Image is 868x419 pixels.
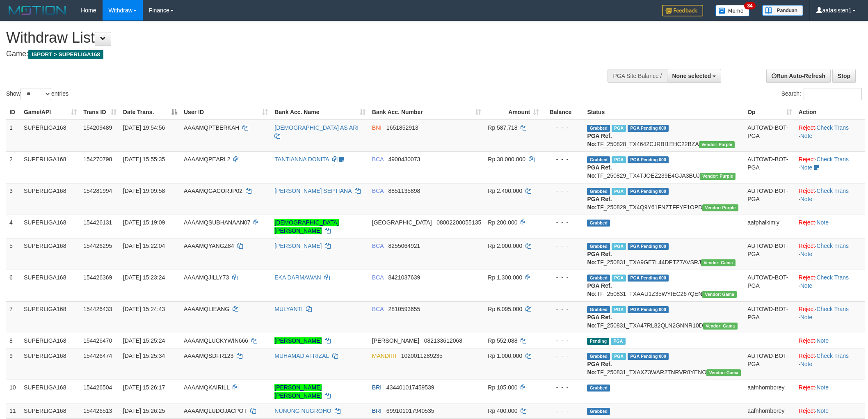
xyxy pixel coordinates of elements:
[800,361,813,367] a: Note
[546,337,580,345] div: - - -
[372,306,384,312] span: BCA
[21,183,80,215] td: SUPERLIGA168
[123,353,165,359] span: [DATE] 15:25:34
[628,353,669,360] span: PGA Pending
[795,238,865,270] td: · ·
[584,301,744,333] td: TF_250831_TXA47RL82QLN2GNNR10D
[21,348,80,380] td: SUPERLIGA168
[672,73,711,79] span: None selected
[804,88,862,100] input: Search:
[612,353,626,360] span: Marked by aafsoumeymey
[612,156,626,163] span: Marked by aafmaleo
[388,188,420,194] span: Copy 8851135898 to clipboard
[799,219,815,226] a: Reject
[628,243,669,250] span: PGA Pending
[612,275,626,282] span: Marked by aafsoycanthlai
[488,156,525,163] span: Rp 30.000.000
[369,105,484,120] th: Bank Acc. Number: activate to sort column ascending
[6,50,571,58] h4: Game:
[436,219,481,226] span: Copy 08002200055135 to clipboard
[546,155,580,163] div: - - -
[612,125,626,132] span: Marked by aafchhiseyha
[274,337,322,344] a: [PERSON_NAME]
[799,337,815,344] a: Reject
[83,124,112,131] span: 154209489
[274,306,303,312] a: MULYANTI
[700,173,736,180] span: Vendor URL: https://trx4.1velocity.biz
[701,259,736,266] span: Vendor URL: https://trx31.1velocity.biz
[488,219,517,226] span: Rp 200.000
[83,384,112,391] span: 154426504
[795,380,865,403] td: ·
[744,2,755,9] span: 34
[799,353,815,359] a: Reject
[584,238,744,270] td: TF_250831_TXA9GE7L44DPTZ7AVSRJ
[744,120,795,152] td: AUTOWD-BOT-PGA
[184,384,230,391] span: AAAAMQKAIRILL
[587,361,612,375] b: PGA Ref. No:
[816,188,849,194] a: Check Trans
[184,337,248,344] span: AAAAMQLUCKYWIN666
[123,274,165,281] span: [DATE] 15:23:24
[546,273,580,282] div: - - -
[271,105,369,120] th: Bank Acc. Name: activate to sort column ascending
[21,215,80,238] td: SUPERLIGA168
[123,384,165,391] span: [DATE] 15:26:17
[83,408,112,414] span: 154426513
[799,188,815,194] a: Reject
[274,384,322,399] a: [PERSON_NAME] [PERSON_NAME]
[6,403,21,418] td: 11
[795,183,865,215] td: · ·
[372,353,396,359] span: MANDIRI
[795,215,865,238] td: ·
[800,133,813,139] a: Note
[662,5,703,16] img: Feedback.jpg
[744,270,795,301] td: AUTOWD-BOT-PGA
[372,188,384,194] span: BCA
[612,188,626,195] span: Marked by aafnonsreyleab
[587,385,610,392] span: Grabbed
[388,156,420,163] span: Copy 4900430073 to clipboard
[832,69,856,83] a: Stop
[584,348,744,380] td: TF_250831_TXAXZ3WAR2TNRVR8YENO
[816,306,849,312] a: Check Trans
[274,188,352,194] a: [PERSON_NAME] SEPTIANA
[274,156,329,163] a: TANTIANNA DONITA
[21,301,80,333] td: SUPERLIGA168
[184,274,229,281] span: AAAAMQJILLY73
[781,88,862,100] label: Search:
[799,156,815,163] a: Reject
[83,188,112,194] span: 154281994
[799,243,815,249] a: Reject
[28,50,103,59] span: ISPORT > SUPERLIGA168
[816,219,829,226] a: Note
[795,348,865,380] td: · ·
[546,305,580,313] div: - - -
[184,408,247,414] span: AAAAMQLUDOJACPOT
[546,124,580,132] div: - - -
[795,301,865,333] td: · ·
[83,337,112,344] span: 154426470
[372,243,384,249] span: BCA
[488,353,522,359] span: Rp 1.000.000
[587,188,610,195] span: Grabbed
[608,69,667,83] div: PGA Site Balance /
[21,105,80,120] th: Game/API: activate to sort column ascending
[799,274,815,281] a: Reject
[6,4,69,16] img: MOTION_logo.png
[584,183,744,215] td: TF_250829_TX4Q9Y61FNZTFFYF1OPD
[587,125,610,132] span: Grabbed
[372,384,381,391] span: BRI
[386,408,434,414] span: Copy 699101017940535 to clipboard
[21,151,80,183] td: SUPERLIGA168
[488,274,522,281] span: Rp 1.300.000
[83,306,112,312] span: 154426433
[180,105,271,120] th: User ID: activate to sort column ascending
[587,408,610,415] span: Grabbed
[546,187,580,195] div: - - -
[123,306,165,312] span: [DATE] 15:24:43
[401,353,443,359] span: Copy 1020011289235 to clipboard
[372,408,381,414] span: BRI
[799,384,815,391] a: Reject
[488,337,517,344] span: Rp 552.088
